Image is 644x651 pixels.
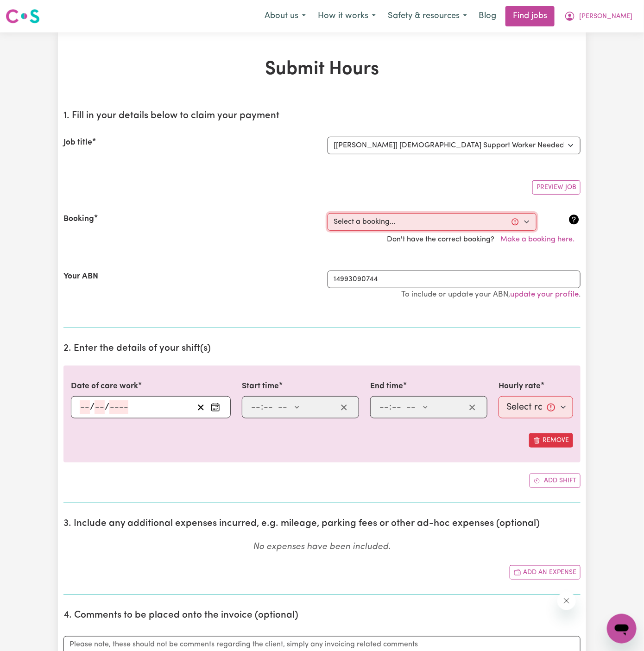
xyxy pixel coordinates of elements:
button: Add another expense [510,565,581,580]
button: How it works [312,6,382,26]
label: Date of care work [71,380,138,392]
input: -- [263,400,273,414]
span: Need any help? [6,6,56,14]
span: / [105,402,109,412]
label: Booking [63,213,94,225]
label: Hourly rate [499,380,541,392]
button: Safety & resources [382,6,473,26]
label: Your ABN [63,271,98,283]
span: : [389,402,391,412]
span: / [90,402,95,412]
input: -- [251,400,261,414]
span: [PERSON_NAME] [579,12,632,22]
input: -- [80,400,90,414]
label: End time [370,380,403,392]
a: Blog [473,6,502,26]
em: No expenses have been included. [253,543,391,551]
input: -- [95,400,105,414]
iframe: Button to launch messaging window [607,614,637,644]
button: Preview Job [532,180,581,195]
input: -- [379,400,389,414]
img: Careseekers logo [6,8,40,25]
button: Add another shift [530,474,581,488]
button: Enter the date of care work [208,400,223,414]
label: Start time [242,380,279,392]
label: Job title [63,137,92,149]
button: Clear date [194,400,208,414]
span: Don't have the correct booking? [387,236,581,243]
button: My Account [558,6,638,26]
h2: 1. Fill in your details below to claim your payment [63,110,581,122]
h2: 2. Enter the details of your shift(s) [63,343,581,354]
span: : [261,402,263,412]
h2: 4. Comments to be placed onto the invoice (optional) [63,610,581,621]
a: update your profile [510,291,579,298]
button: About us [259,6,312,26]
button: Make a booking here. [494,231,581,248]
a: Careseekers logo [6,6,40,27]
button: Remove this shift [529,433,573,448]
input: ---- [109,400,128,414]
iframe: Close message [557,592,576,610]
h2: 3. Include any additional expenses incurred, e.g. mileage, parking fees or other ad-hoc expenses ... [63,518,581,530]
h1: Submit Hours [63,58,581,81]
a: Find jobs [505,6,555,26]
small: To include or update your ABN, . [401,291,581,298]
input: -- [391,400,402,414]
